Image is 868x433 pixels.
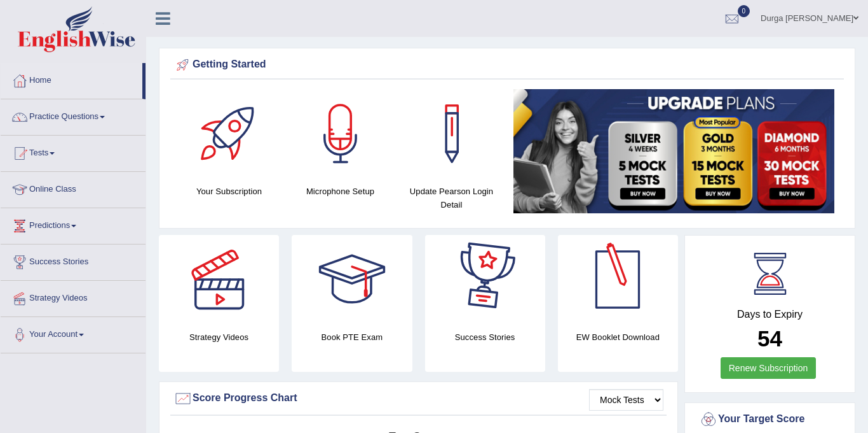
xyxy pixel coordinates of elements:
h4: Microphone Setup [291,185,390,198]
div: Score Progress Chart [173,389,663,408]
a: Tests [1,136,146,167]
a: Renew Subscription [721,357,817,379]
h4: EW Booklet Download [558,330,678,344]
div: Your Target Score [699,410,841,429]
a: Online Class [1,172,146,204]
span: 0 [738,5,750,17]
h4: Update Pearson Login Detail [402,185,501,211]
b: 54 [757,326,782,351]
a: Predictions [1,208,146,240]
a: Strategy Videos [1,281,146,313]
a: Success Stories [1,245,146,276]
h4: Days to Expiry [699,309,841,320]
h4: Book PTE Exam [292,330,412,344]
h4: Success Stories [425,330,545,344]
a: Your Account [1,317,146,349]
img: small5.jpg [513,89,834,213]
h4: Strategy Videos [159,330,279,344]
a: Home [1,63,142,95]
h4: Your Subscription [180,185,278,198]
div: Getting Started [173,55,841,75]
a: Practice Questions [1,99,146,131]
